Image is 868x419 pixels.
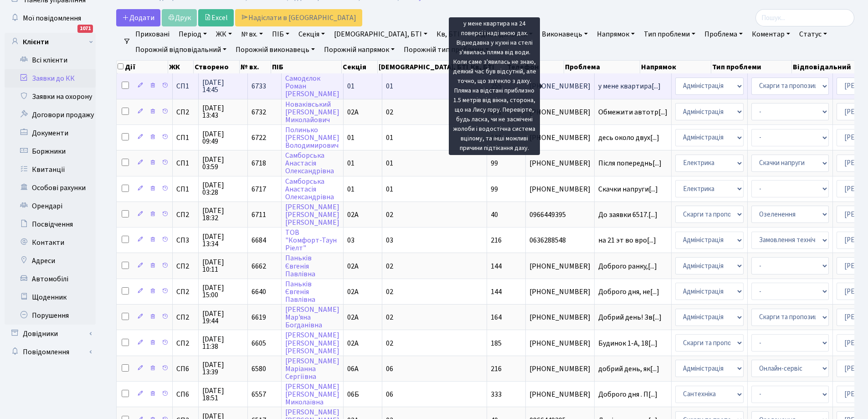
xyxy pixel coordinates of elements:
[237,26,267,42] a: № вх.
[268,26,293,42] a: ПІБ
[252,312,266,322] span: 6619
[386,364,393,374] span: 06
[347,81,354,91] span: 01
[347,133,354,143] span: 01
[252,235,266,245] span: 6684
[538,26,591,42] a: Виконавець
[252,338,266,348] span: 6605
[564,61,640,73] th: Проблема
[194,61,240,73] th: Створено
[347,235,354,245] span: 03
[386,261,393,271] span: 02
[122,13,154,23] span: Додати
[176,314,195,321] span: СП2
[285,150,334,176] a: СамборськаАнастасіяОлександрівна
[252,210,266,220] span: 6711
[5,288,96,306] a: Щоденник
[176,186,195,193] span: СП1
[529,237,591,244] span: 0636288548
[491,389,502,399] span: 333
[252,184,266,194] span: 6717
[529,211,591,218] span: 0966449395
[386,158,393,168] span: 01
[5,270,96,288] a: Автомобілі
[252,81,266,91] span: 6733
[433,26,469,42] a: Кв, БТІ
[168,61,194,73] th: ЖК
[176,365,195,372] span: СП6
[285,382,339,407] a: [PERSON_NAME][PERSON_NAME]Миколаївна
[449,17,540,155] div: у мене квартира на 24 поверсі і наді мною дах. Віднедавна у кухні на стелі з'явилась пляма від во...
[176,134,195,141] span: СП1
[285,253,315,279] a: ПаньківЄвгеніяПавлівна
[5,9,96,27] a: Мої повідомлення1071
[529,134,591,141] span: [PHONE_NUMBER]
[5,88,96,106] a: Заявки на охорону
[529,391,591,398] span: [PHONE_NUMBER]
[5,215,96,233] a: Посвідчення
[202,181,244,196] span: [DATE] 03:28
[202,336,244,350] span: [DATE] 11:38
[23,13,81,23] span: Мої повідомлення
[176,340,195,347] span: СП2
[593,26,638,42] a: Напрямок
[378,61,470,73] th: [DEMOGRAPHIC_DATA], БТІ
[176,263,195,270] span: СП2
[491,158,498,168] span: 99
[252,287,266,297] span: 6640
[202,130,244,145] span: [DATE] 09:49
[285,202,339,228] a: [PERSON_NAME][PERSON_NAME][PERSON_NAME]
[598,235,656,245] span: на 21 эт во вро[...]
[529,186,591,193] span: [PHONE_NUMBER]
[386,287,393,297] span: 02
[5,343,96,361] a: Повідомлення
[491,261,502,271] span: 144
[176,109,195,116] span: СП2
[202,156,244,171] span: [DATE] 03:59
[5,306,96,325] a: Порушення
[347,158,354,168] span: 01
[491,338,502,348] span: 185
[755,9,854,26] input: Пошук...
[285,99,339,125] a: Новаківський[PERSON_NAME]Миколайович
[598,389,657,399] span: Доброго дня . П[...]
[176,391,195,398] span: СП6
[5,325,96,343] a: Довідники
[386,389,393,399] span: 06
[176,237,195,244] span: СП3
[117,61,168,73] th: Дії
[252,158,266,168] span: 6718
[5,160,96,179] a: Квитанції
[252,107,266,117] span: 6732
[252,364,266,374] span: 6580
[5,233,96,252] a: Контакти
[347,261,359,271] span: 02А
[202,310,244,325] span: [DATE] 19:44
[285,279,315,305] a: ПаньківЄвгеніяПавлівна
[598,184,658,194] span: Скачки напруги[...]
[386,184,393,194] span: 01
[202,284,244,299] span: [DATE] 15:00
[598,158,662,168] span: Після попереднь[...]
[347,338,359,348] span: 02А
[5,124,96,142] a: Документи
[491,312,502,322] span: 164
[295,26,329,42] a: Секція
[598,261,657,271] span: Доброго ранку,[...]
[285,73,339,99] a: СамодєлокРоман[PERSON_NAME]
[347,184,354,194] span: 01
[347,210,359,220] span: 02А
[529,288,591,295] span: [PHONE_NUMBER]
[598,210,657,220] span: До заявки 6517.[...]
[491,287,502,297] span: 144
[175,26,211,42] a: Період
[252,261,266,271] span: 6662
[240,61,272,73] th: № вх.
[5,179,96,197] a: Особові рахунки
[598,133,659,143] span: десь около двух[...]
[400,42,493,57] a: Порожній тип проблеми
[640,26,699,42] a: Тип проблеми
[347,312,359,322] span: 02А
[198,9,234,26] a: Excel
[491,235,502,245] span: 216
